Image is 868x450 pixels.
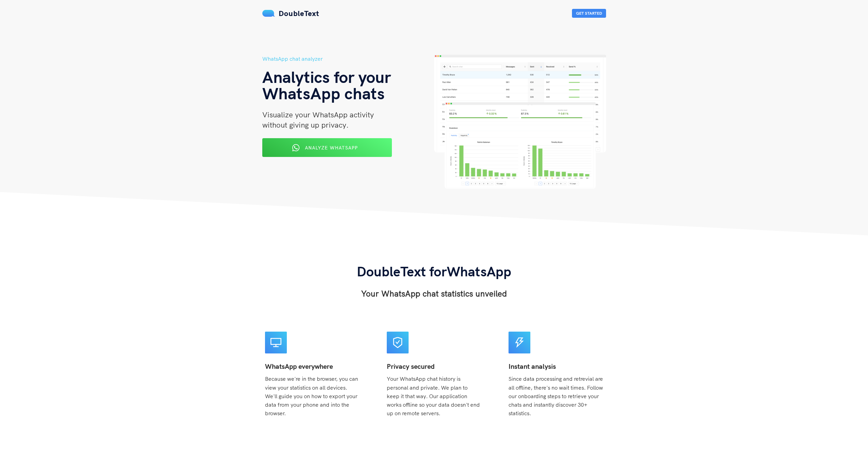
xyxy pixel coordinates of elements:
a: DoubleText [262,9,319,18]
span: without giving up privacy. [262,120,349,130]
span: Because we're in the browser, you can view your statistics on all devices. We'll guide you on how... [265,375,358,417]
span: Since data processing and retrevial are all offline, there's no wait times. Follow our onboarding... [509,375,603,417]
h5: WhatsApp chat analyzer [262,55,434,63]
img: hero [434,55,606,189]
span: Your WhatsApp chat history is personal and private. We plan to keep it that way. Our application ... [387,375,480,417]
button: Get Started [572,9,606,18]
b: Instant analysis [509,362,556,371]
h3: Your WhatsApp chat statistics unveiled [357,288,511,299]
button: Analyze WhatsApp [262,138,392,157]
span: Visualize your WhatsApp activity [262,110,374,119]
img: mS3x8y1f88AAAAABJRU5ErkJggg== [262,10,275,17]
span: thunderbolt [514,337,525,348]
span: safety-certificate [392,337,403,348]
span: desktop [270,337,281,348]
span: Analyze WhatsApp [305,145,358,151]
b: Privacy secured [387,362,435,371]
span: Analytics for your [262,67,391,87]
span: WhatsApp chats [262,83,385,103]
a: Analyze WhatsApp [262,147,392,153]
b: WhatsApp everywhere [265,362,333,371]
span: DoubleText [279,9,319,18]
span: DoubleText for WhatsApp [357,263,511,280]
